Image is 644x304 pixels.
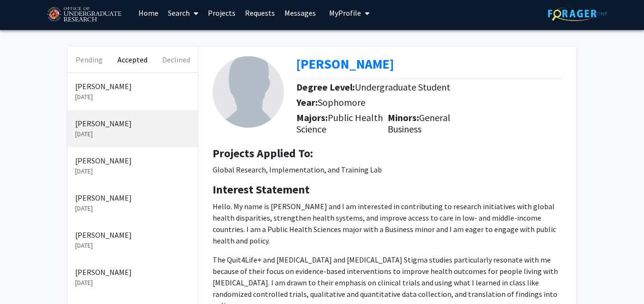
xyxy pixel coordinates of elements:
b: Interest Statement [213,182,310,197]
span: General Business [388,111,450,135]
p: [PERSON_NAME] [75,266,190,278]
p: [PERSON_NAME] [75,229,190,241]
p: [DATE] [75,203,190,213]
span: Undergraduate Student [355,81,450,93]
p: [PERSON_NAME] [75,118,190,129]
p: Global Research, Implementation, and Training Lab [213,164,562,175]
img: Profile Picture [213,56,284,128]
p: [PERSON_NAME] [75,155,190,166]
p: [DATE] [75,129,190,139]
p: [PERSON_NAME] [75,81,190,92]
b: Year: [296,96,318,108]
p: [DATE] [75,241,190,251]
img: ForagerOne Logo [548,6,607,21]
span: Public Health Science [296,111,383,135]
p: Hello. My name is [PERSON_NAME] and I am interested in contributing to research initiatives with ... [213,201,562,246]
button: Pending [68,47,111,72]
b: Minors: [388,111,419,123]
p: [DATE] [75,92,190,102]
span: My Profile [329,8,361,18]
b: Majors: [296,111,328,123]
button: Declined [155,47,198,72]
p: [PERSON_NAME] [75,192,190,203]
p: [DATE] [75,278,190,288]
img: University of Maryland Logo [44,3,124,27]
p: [DATE] [75,166,190,176]
b: Projects Applied To: [213,146,313,161]
span: Sophomore [318,96,365,108]
b: Degree Level: [296,81,355,93]
button: Accepted [111,47,154,72]
iframe: Chat [7,261,40,297]
b: [PERSON_NAME] [296,55,394,72]
a: Opens in a new tab [296,55,394,72]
